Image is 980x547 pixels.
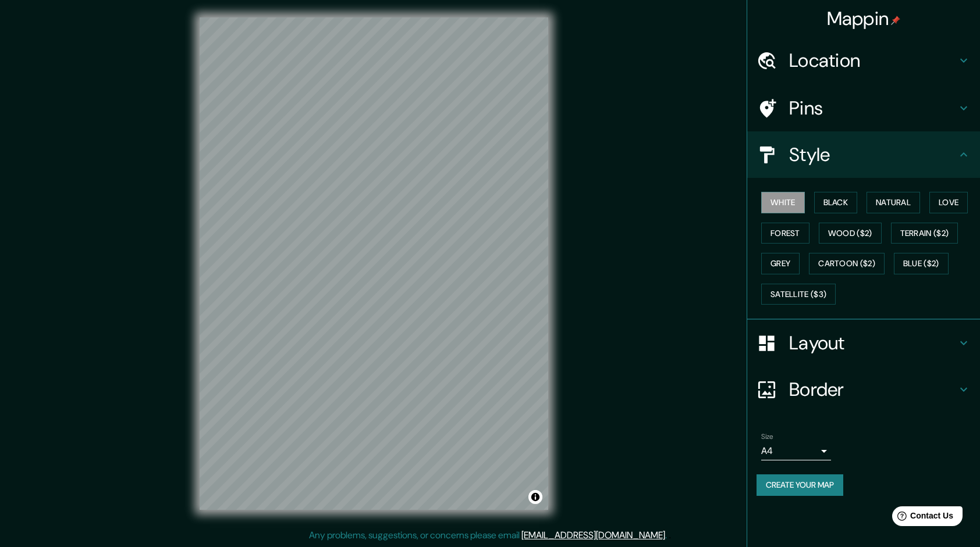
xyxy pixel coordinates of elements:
[747,131,980,178] div: Style
[521,529,665,541] a: [EMAIL_ADDRESS][DOMAIN_NAME]
[761,223,809,244] button: Forest
[761,432,773,442] label: Size
[747,320,980,366] div: Layout
[891,223,958,244] button: Terrain ($2)
[761,253,800,274] button: Grey
[747,85,980,131] div: Pins
[528,490,542,504] button: Toggle attribution
[876,502,967,534] iframe: Help widget launcher
[894,253,949,274] button: Blue ($2)
[757,474,843,496] button: Create your map
[867,192,920,213] button: Natural
[789,143,957,166] h4: Style
[667,528,669,542] div: .
[789,378,957,401] h4: Border
[789,96,957,120] h4: Pins
[761,442,831,460] div: A4
[200,17,548,510] canvas: Map
[747,37,980,84] div: Location
[819,223,882,244] button: Wood ($2)
[814,192,858,213] button: Black
[929,192,968,213] button: Love
[309,528,667,542] p: Any problems, suggestions, or concerns please email .
[789,331,957,355] h4: Layout
[669,528,671,542] div: .
[891,16,900,25] img: pin-icon.png
[827,7,901,30] h4: Mappin
[761,284,836,305] button: Satellite ($3)
[789,49,957,72] h4: Location
[761,192,805,213] button: White
[809,253,885,274] button: Cartoon ($2)
[747,366,980,413] div: Border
